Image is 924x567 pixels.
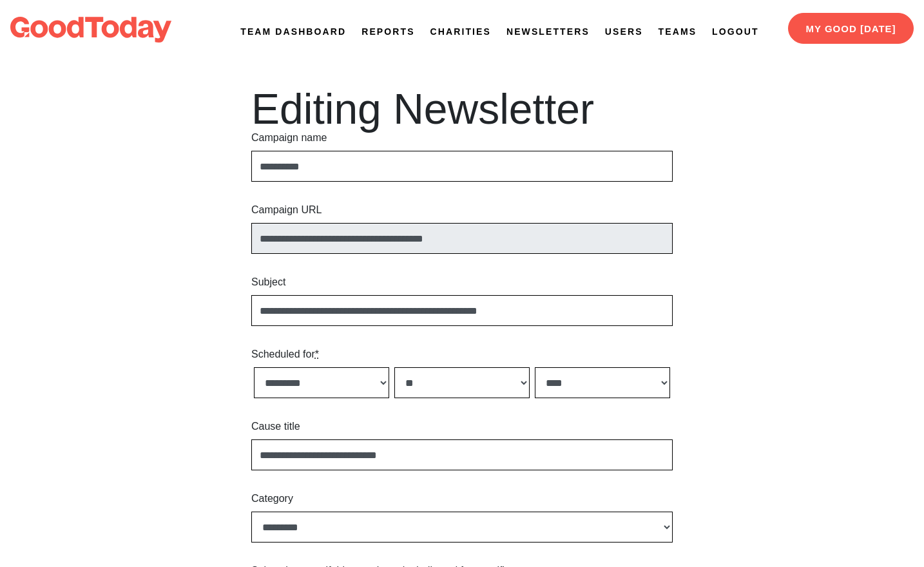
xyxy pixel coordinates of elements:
[712,25,758,39] a: Logout
[788,13,914,44] a: My Good [DATE]
[251,88,673,130] h1: Editing Newsletter
[659,25,697,39] a: Teams
[240,25,346,39] a: Team Dashboard
[430,25,491,39] a: Charities
[361,25,414,39] a: Reports
[251,491,293,506] label: Category
[251,419,300,434] label: Cause title
[251,202,322,218] label: Campaign URL
[506,25,590,39] a: Newsletters
[251,130,327,146] label: Campaign name
[251,347,319,362] label: Scheduled for
[10,17,171,43] img: logo-dark-da6b47b19159aada33782b937e4e11ca563a98e0ec6b0b8896e274de7198bfd4.svg
[605,25,643,39] a: Users
[251,274,285,290] label: Subject
[315,349,319,360] abbr: required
